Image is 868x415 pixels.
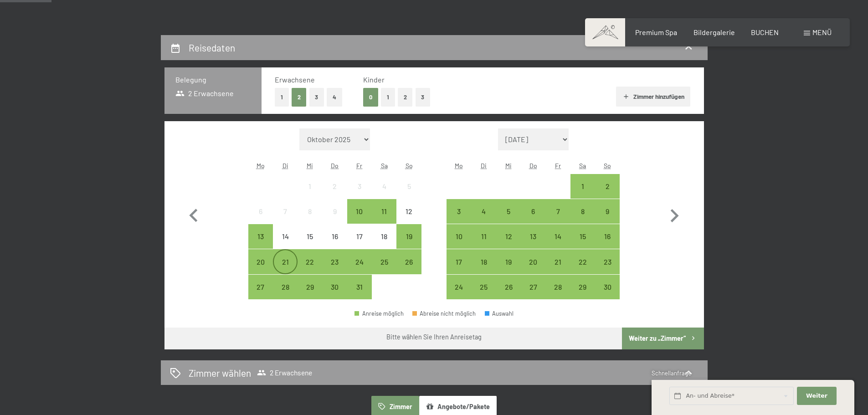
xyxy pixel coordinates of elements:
[595,199,620,224] div: Anreise möglich
[635,28,677,36] span: Premium Spa
[274,258,297,281] div: 21
[496,199,521,224] div: Anreise möglich
[331,162,339,169] abbr: Donnerstag
[372,174,396,199] div: Sat Oct 04 2025
[298,208,321,231] div: 8
[447,199,471,224] div: Mon Nov 03 2025
[248,224,273,249] div: Mon Oct 13 2025
[447,233,470,256] div: 10
[570,199,595,224] div: Anreise möglich
[496,224,521,249] div: Wed Nov 12 2025
[496,249,521,274] div: Wed Nov 19 2025
[323,199,347,224] div: Thu Oct 09 2025
[497,283,520,306] div: 26
[447,258,470,281] div: 17
[485,311,514,317] div: Auswahl
[595,199,620,224] div: Sun Nov 09 2025
[298,283,321,306] div: 29
[275,88,289,107] button: 1
[406,162,413,169] abbr: Sonntag
[693,28,735,36] span: Bildergalerie
[570,174,595,199] div: Anreise möglich
[521,249,545,274] div: Anreise möglich
[354,311,404,317] div: Anreise möglich
[347,275,372,299] div: Fri Oct 31 2025
[545,224,570,249] div: Anreise möglich
[751,28,779,36] span: BUCHEN
[298,233,321,256] div: 15
[348,283,371,306] div: 31
[396,199,421,224] div: Sun Oct 12 2025
[275,75,315,84] span: Erwachsene
[347,249,372,274] div: Anreise möglich
[595,174,620,199] div: Sun Nov 02 2025
[496,199,521,224] div: Wed Nov 05 2025
[309,88,324,107] button: 3
[363,75,385,84] span: Kinder
[348,208,371,231] div: 10
[622,328,704,349] button: Weiter zu „Zimmer“
[472,275,496,299] div: Tue Nov 25 2025
[481,162,487,169] abbr: Dienstag
[373,183,395,205] div: 4
[616,87,690,107] button: Zimmer hinzufügen
[347,199,372,224] div: Anreise möglich
[412,311,476,317] div: Abreise nicht möglich
[298,199,322,224] div: Anreise nicht möglich
[570,224,595,249] div: Sat Nov 15 2025
[545,249,570,274] div: Anreise möglich
[398,88,413,107] button: 2
[273,249,298,274] div: Anreise möglich
[595,249,620,274] div: Anreise möglich
[797,387,836,405] button: Weiter
[545,199,570,224] div: Fri Nov 07 2025
[472,199,496,224] div: Tue Nov 04 2025
[396,174,421,199] div: Sun Oct 05 2025
[323,224,347,249] div: Thu Oct 16 2025
[189,42,235,53] h2: Reisedaten
[472,249,496,274] div: Tue Nov 18 2025
[372,174,396,199] div: Anreise nicht möglich
[447,249,471,274] div: Mon Nov 17 2025
[248,275,273,299] div: Mon Oct 27 2025
[497,233,520,256] div: 12
[323,249,347,274] div: Thu Oct 23 2025
[396,249,421,274] div: Anreise möglich
[447,249,471,274] div: Anreise möglich
[595,275,620,299] div: Anreise möglich
[596,208,619,231] div: 9
[571,283,594,306] div: 29
[298,224,322,249] div: Wed Oct 15 2025
[323,275,347,299] div: Anreise möglich
[298,258,321,281] div: 22
[248,224,273,249] div: Anreise möglich
[416,88,431,107] button: 3
[812,28,832,36] span: Menü
[546,233,569,256] div: 14
[546,208,569,231] div: 7
[180,128,207,300] button: Vorheriger Monat
[347,249,372,274] div: Fri Oct 24 2025
[347,224,372,249] div: Fri Oct 17 2025
[472,199,496,224] div: Anreise möglich
[496,249,521,274] div: Anreise möglich
[447,275,471,299] div: Mon Nov 24 2025
[372,249,396,274] div: Sat Oct 25 2025
[522,208,544,231] div: 6
[806,392,827,400] span: Weiter
[570,275,595,299] div: Anreise möglich
[473,208,495,231] div: 4
[546,258,569,281] div: 21
[257,368,312,377] span: 2 Erwachsene
[447,224,471,249] div: Mon Nov 10 2025
[273,199,298,224] div: Tue Oct 07 2025
[273,275,298,299] div: Tue Oct 28 2025
[604,162,611,169] abbr: Sonntag
[529,162,537,169] abbr: Donnerstag
[249,258,272,281] div: 20
[273,224,298,249] div: Anreise nicht möglich
[323,174,347,199] div: Anreise nicht möglich
[273,224,298,249] div: Tue Oct 14 2025
[545,199,570,224] div: Anreise möglich
[447,275,471,299] div: Anreise möglich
